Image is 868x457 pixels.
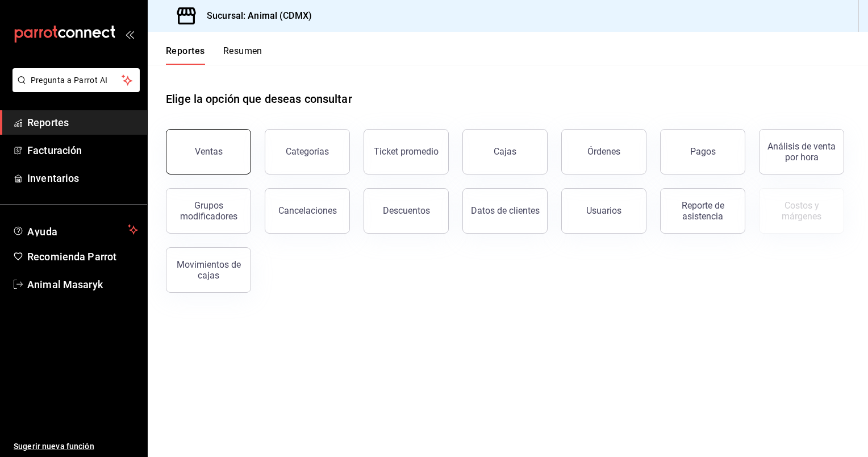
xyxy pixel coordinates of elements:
button: Usuarios [561,188,646,234]
button: Reporte de asistencia [660,188,745,234]
button: Datos de clientes [462,188,548,234]
div: Categorías [286,146,329,157]
div: Cajas [494,146,516,157]
button: Ventas [166,129,251,175]
h3: Sucursal: Animal (CDMX) [198,9,312,23]
div: Ticket promedio [374,146,439,157]
span: Inventarios [27,171,138,186]
button: Órdenes [561,129,646,175]
button: Contrata inventarios para ver este reporte [759,188,844,234]
div: Datos de clientes [471,205,540,216]
span: Sugerir nueva función [14,441,138,452]
div: Órdenes [587,146,620,157]
span: Animal Masaryk [27,277,138,292]
button: Grupos modificadores [166,188,251,234]
div: Usuarios [586,205,621,216]
span: Pregunta a Parrot AI [31,74,122,86]
div: Ventas [195,146,223,157]
button: Pagos [660,129,745,175]
button: Movimientos de cajas [166,247,251,293]
span: Recomienda Parrot [27,249,138,264]
a: Pregunta a Parrot AI [8,82,140,94]
div: Costos y márgenes [766,200,837,222]
button: Pregunta a Parrot AI [12,68,140,92]
button: open_drawer_menu [125,30,134,39]
div: navigation tabs [166,45,262,65]
div: Descuentos [383,205,430,216]
button: Categorías [265,129,350,175]
div: Movimientos de cajas [173,259,244,281]
button: Reportes [166,45,205,65]
div: Pagos [690,146,716,157]
button: Cancelaciones [265,188,350,234]
button: Análisis de venta por hora [759,129,844,175]
span: Reportes [27,115,138,130]
button: Cajas [462,129,548,175]
span: Facturación [27,143,138,158]
button: Resumen [223,45,262,65]
div: Reporte de asistencia [667,200,738,222]
button: Descuentos [364,188,449,234]
div: Análisis de venta por hora [766,141,837,163]
div: Cancelaciones [278,205,337,216]
span: Ayuda [27,223,123,236]
button: Ticket promedio [364,129,449,175]
h1: Elige la opción que deseas consultar [166,90,352,107]
div: Grupos modificadores [173,200,244,222]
